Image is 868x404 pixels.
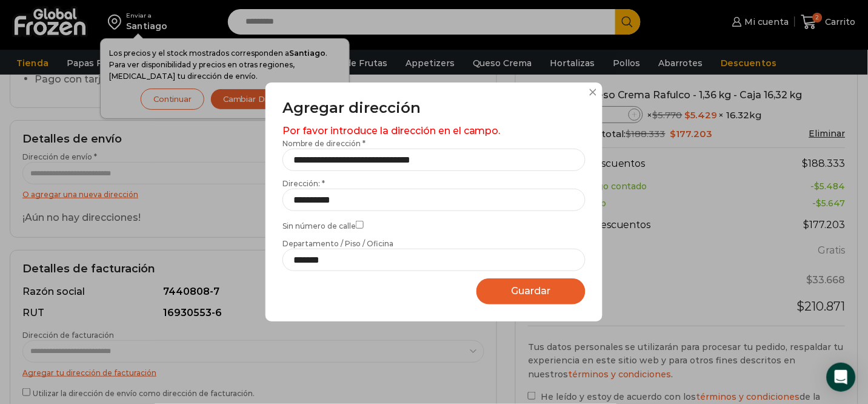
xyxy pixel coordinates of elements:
[356,221,364,229] input: Sin número de calle
[282,178,586,211] label: Dirección: *
[282,99,586,117] h3: Agregar dirección
[282,218,586,231] label: Sin número de calle
[282,238,586,271] label: Departamento / Piso / Oficina
[512,285,551,297] span: Guardar
[282,138,586,171] label: Nombre de dirección *
[282,149,586,171] input: Nombre de dirección *
[827,363,856,392] div: Open Intercom Messenger
[282,249,586,271] input: Departamento / Piso / Oficina
[476,278,586,305] button: Guardar
[282,124,586,138] div: Por favor introduce la dirección en el campo.
[282,189,586,211] input: Dirección: *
